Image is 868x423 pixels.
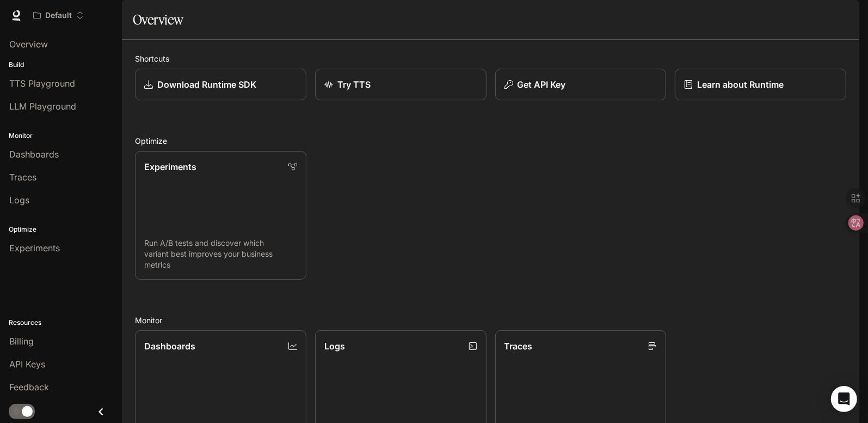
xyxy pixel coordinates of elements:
p: Learn about Runtime [697,78,784,91]
p: Default [45,11,72,20]
h2: Monitor [135,315,846,326]
h2: Optimize [135,135,846,147]
h2: Shortcuts [135,53,846,64]
p: Run A/B tests and discover which variant best improves your business metrics [144,238,297,270]
p: Dashboards [144,340,195,353]
p: Traces [504,340,533,353]
p: Experiments [144,160,196,173]
p: Try TTS [337,78,371,91]
a: Try TTS [315,69,487,100]
a: Learn about Runtime [675,69,846,100]
button: Get API Key [495,69,667,100]
a: Download Runtime SDK [135,69,306,100]
p: Download Runtime SDK [157,78,256,91]
p: Get API Key [518,78,566,91]
div: Open Intercom Messenger [831,386,857,412]
button: Open workspace menu [28,4,89,26]
h1: Overview [133,9,183,31]
p: Logs [324,340,345,353]
a: ExperimentsRun A/B tests and discover which variant best improves your business metrics [135,151,306,280]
